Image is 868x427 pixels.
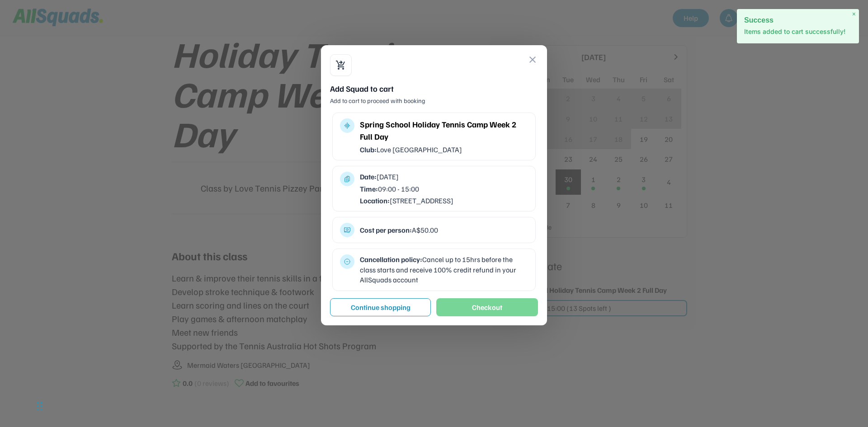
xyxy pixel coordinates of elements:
span: × [852,10,856,18]
div: A$50.00 [360,225,528,235]
strong: Cost per person: [360,225,412,235]
div: [STREET_ADDRESS] [360,196,528,206]
div: [DATE] [360,172,528,182]
div: Spring School Holiday Tennis Camp Week 2 Full Day [360,118,528,143]
div: 09:00 - 15:00 [360,184,528,194]
div: Add to cart to proceed with booking [330,96,538,105]
button: shopping_cart_checkout [335,60,346,70]
div: Cancel up to 15hrs before the class starts and receive 100% credit refund in your AllSquads account [360,254,528,285]
div: Add Squad to cart [330,83,538,94]
strong: Club: [360,145,377,154]
button: close [527,54,538,65]
button: Continue shopping [330,298,431,316]
strong: Date: [360,172,377,181]
h2: Success [744,16,852,24]
strong: Cancellation policy: [360,255,422,264]
p: Items added to cart successfully! [744,27,852,36]
strong: Location: [360,196,390,205]
button: multitrack_audio [344,122,351,129]
div: Love [GEOGRAPHIC_DATA] [360,145,528,155]
button: Checkout [436,298,538,316]
strong: Time: [360,184,378,193]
